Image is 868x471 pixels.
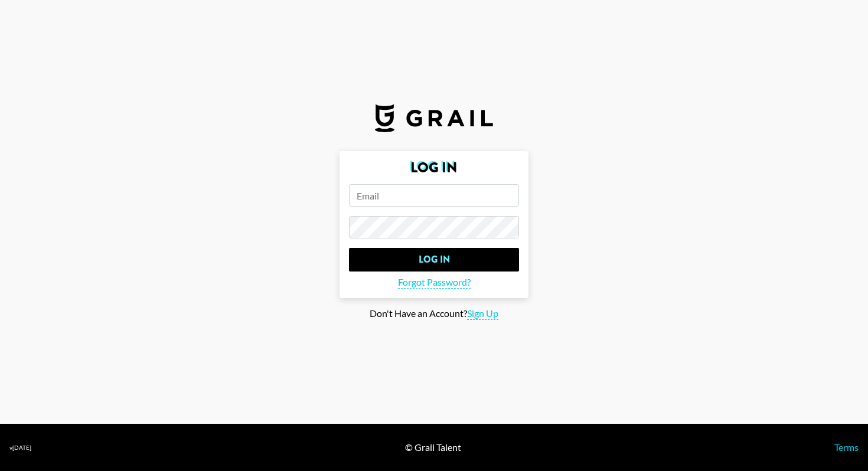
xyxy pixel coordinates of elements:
input: Log In [349,248,519,272]
div: Don't Have an Account? [9,308,859,320]
span: Forgot Password? [398,276,471,289]
img: Grail Talent Logo [375,104,493,132]
h2: Log In [349,161,519,175]
span: Sign Up [467,308,498,320]
div: © Grail Talent [405,441,461,453]
a: Terms [834,441,859,453]
div: v [DATE] [9,444,31,452]
input: Email [349,184,519,207]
